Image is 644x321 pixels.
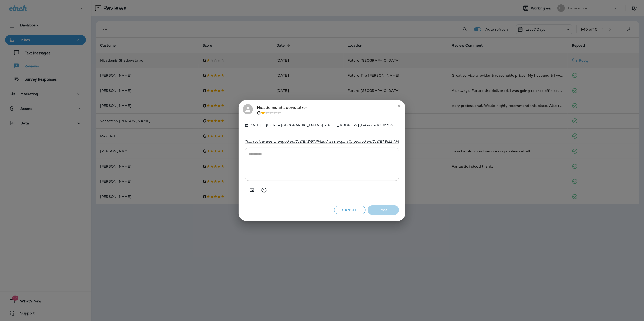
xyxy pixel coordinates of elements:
[321,139,399,144] span: and was originally posted on [DATE] 9:22 AM
[259,185,269,195] button: Select an emoji
[247,185,257,195] button: Add in a premade template
[268,123,394,127] span: Future [GEOGRAPHIC_DATA] - [STREET_ADDRESS] , Lakeside , AZ 85929
[334,206,366,214] button: Cancel
[257,104,307,115] div: Nicademis Shadowstalker
[395,102,403,110] button: close
[245,123,261,127] span: [DATE]
[245,139,399,143] p: This review was changed on [DATE] 2:57 PM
